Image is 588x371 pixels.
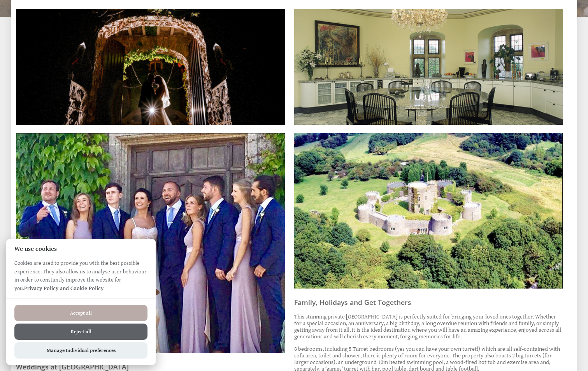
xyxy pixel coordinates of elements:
[294,313,563,340] p: This stunning private [GEOGRAPHIC_DATA] is perfectly suited for bringing your loved ones together...
[294,297,563,307] h3: Family, Holidays and Get Togethers
[14,305,147,321] button: Accept all
[14,342,147,359] button: Manage Individual preferences
[14,324,147,340] button: Reject all
[16,9,285,125] img: 4BDDC37E-CE91-464E-A811-5458A3F3479E.full.JPG
[24,285,104,292] a: Privacy Policy and Cookie Policy
[6,259,156,298] p: Cookies are used to provide you with the best possible experience. They also allow us to analyse ...
[294,9,563,125] img: 10339-kitchen-Copy.full.jpg
[6,245,156,253] h2: We use cookies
